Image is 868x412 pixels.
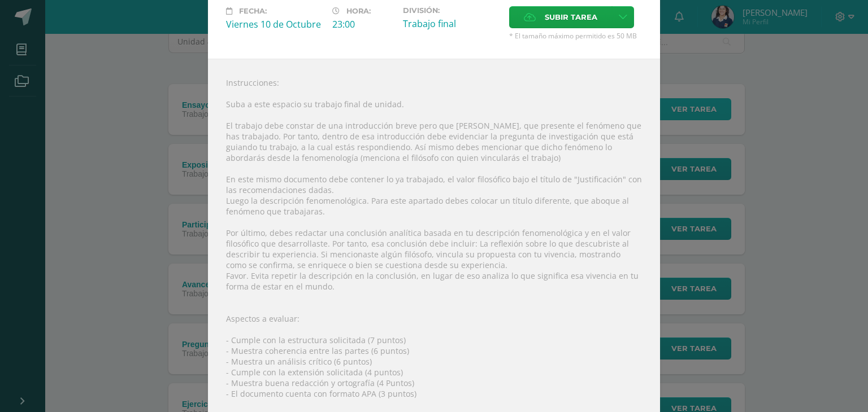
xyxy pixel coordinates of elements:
div: 23:00 [332,18,394,30]
span: Subir tarea [545,7,597,28]
label: División: [403,6,500,15]
span: Fecha: [239,7,267,15]
span: * El tamaño máximo permitido es 50 MB [509,31,642,41]
span: Hora: [346,7,371,15]
div: Viernes 10 de Octubre [226,18,323,30]
div: Trabajo final [403,17,500,30]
